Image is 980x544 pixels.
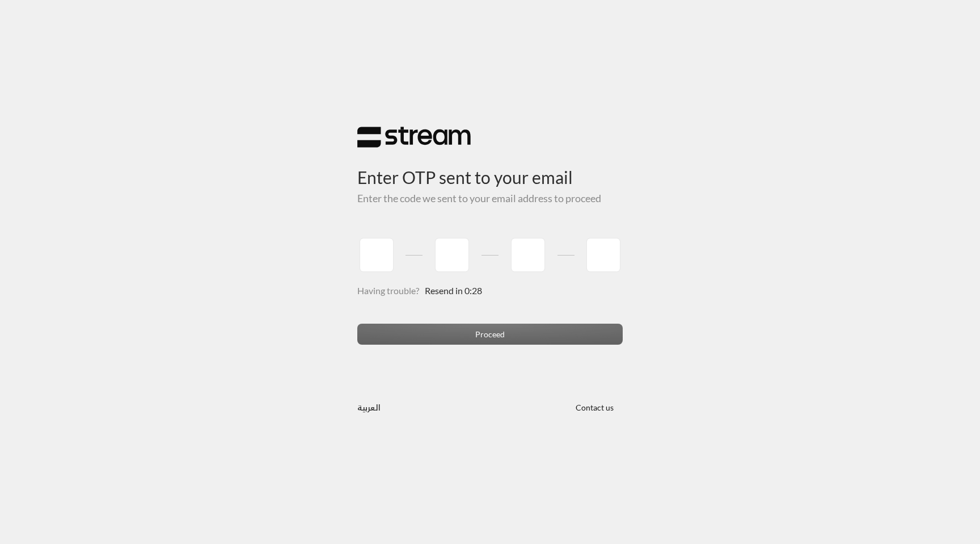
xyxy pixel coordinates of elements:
h3: Enter OTP sent to your email [357,148,623,187]
a: Contact us [566,403,623,412]
h5: Enter the code we sent to your email address to proceed [357,193,623,205]
span: Having trouble? [357,285,419,296]
span: Resend in 0:28 [425,285,482,296]
a: العربية [357,396,381,417]
button: Contact us [566,396,623,417]
img: Stream Logo [357,126,471,148]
